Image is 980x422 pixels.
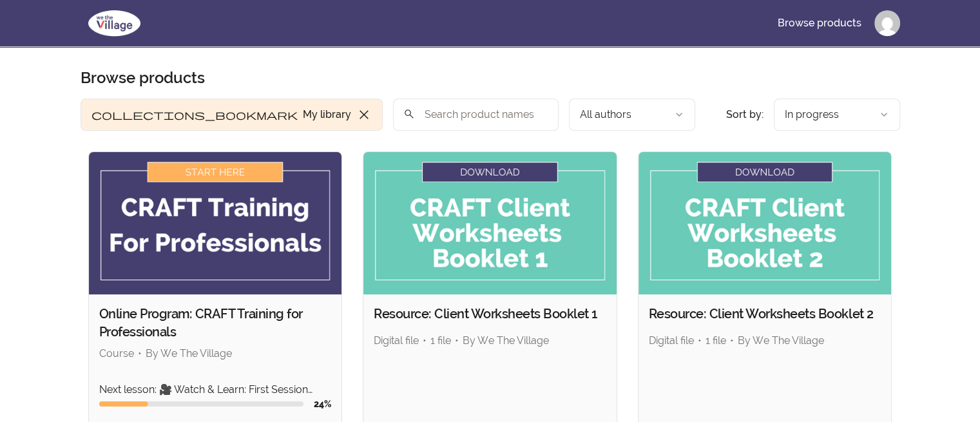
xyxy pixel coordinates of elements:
[99,305,332,341] h2: Online Program: CRAFT Training for Professionals
[99,382,332,398] p: Next lesson: 🎥 Watch & Learn: First Session Components
[81,99,383,131] button: Filter by My library
[455,334,459,347] span: •
[314,399,331,409] span: 24 %
[874,10,900,36] img: Profile image for Jennifer Hammond
[569,99,695,131] button: Filter by author
[639,152,892,294] img: Product image for Resource: Client Worksheets Booklet 2
[730,334,734,347] span: •
[430,334,451,347] span: 1 file
[99,401,304,407] div: Course progress
[403,105,415,123] span: search
[738,334,824,347] span: By We The Village
[767,8,900,39] nav: Main
[706,334,726,347] span: 1 file
[99,347,134,360] span: Course
[81,8,148,39] img: We The Village logo
[91,107,298,122] span: collections_bookmark
[356,107,372,122] span: close
[81,68,205,88] h1: Browse products
[89,152,342,294] img: Product image for Online Program: CRAFT Training for Professionals
[649,305,881,323] h2: Resource: Client Worksheets Booklet 2
[374,305,606,323] h2: Resource: Client Worksheets Booklet 1
[698,334,702,347] span: •
[146,347,232,360] span: By We The Village
[374,334,419,347] span: Digital file
[649,334,694,347] span: Digital file
[767,8,872,39] a: Browse products
[463,334,549,347] span: By We The Village
[138,347,142,360] span: •
[423,334,427,347] span: •
[774,99,900,131] button: Product sort options
[363,152,617,294] img: Product image for Resource: Client Worksheets Booklet 1
[393,99,559,131] input: Search product names
[726,108,764,120] span: Sort by:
